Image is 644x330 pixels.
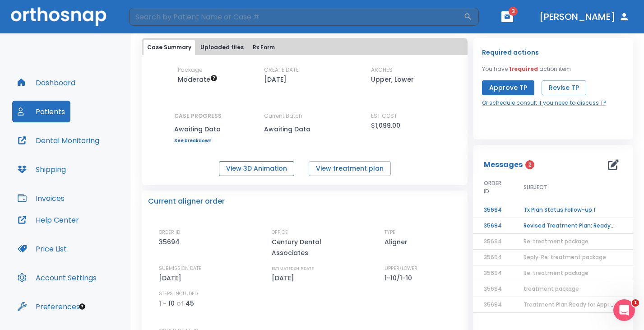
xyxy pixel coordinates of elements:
[12,209,84,231] button: Help Center
[78,302,86,311] div: Tooltip anchor
[12,238,72,260] button: Price List
[484,269,502,277] span: 35694
[524,183,547,191] span: SUBJECT
[272,228,288,237] p: OFFICE
[264,74,287,85] p: [DATE]
[509,65,538,73] span: 1 required
[484,159,523,170] p: Messages
[12,158,71,180] button: Shipping
[524,301,623,308] span: Treatment Plan Ready for Approval!
[484,285,502,293] span: 35694
[12,130,105,151] button: Dental Monitoring
[542,80,586,95] button: Revise TP
[482,99,606,107] a: Or schedule consult if you need to discuss TP
[484,179,502,195] span: ORDER ID
[525,160,534,169] span: 2
[185,298,194,309] p: 45
[524,253,606,261] span: Reply: Re: treatment package
[524,269,588,277] span: Re: treatment package
[249,40,278,55] button: Rx Form
[385,273,415,284] p: 1-10/1-10
[159,273,185,284] p: [DATE]
[264,66,299,74] p: CREATE DATE
[524,285,579,293] span: treatment package
[371,74,414,85] p: Upper, Lower
[197,40,247,55] button: Uploaded files
[272,237,348,258] p: Century Dental Associates
[473,218,513,234] td: 35694
[484,237,502,245] span: 35694
[144,40,466,55] div: tabs
[174,124,222,135] p: Awaiting Data
[385,228,395,237] p: TYPE
[219,161,294,176] button: View 3D Animation
[174,112,222,120] p: CASE PROGRESS
[12,101,70,122] button: Patients
[129,8,463,26] input: Search by Patient Name or Case #
[12,72,81,93] button: Dashboard
[473,202,513,218] td: 35694
[385,237,411,247] p: Aligner
[513,218,625,234] td: Revised Treatment Plan: Ready for Approval
[12,296,85,317] button: Preferences
[509,7,518,16] span: 3
[176,298,184,309] p: of
[159,237,183,247] p: 35694
[272,273,297,284] p: [DATE]
[371,66,393,74] p: ARCHES
[12,187,70,209] button: Invoices
[371,120,400,131] p: $1,099.00
[159,228,180,237] p: ORDER ID
[174,138,222,144] a: See breakdown
[613,299,635,321] iframe: Intercom live chat
[159,290,198,298] p: STEPS INCLUDED
[148,196,225,207] p: Current aligner order
[484,301,502,308] span: 35694
[371,112,397,120] p: EST COST
[178,66,202,74] p: Package
[309,161,391,176] button: View treatment plan
[524,237,588,245] span: Re: treatment package
[385,265,417,273] p: UPPER/LOWER
[11,7,107,26] img: Orthosnap
[632,299,639,307] span: 1
[482,47,539,58] p: Required actions
[264,124,345,135] p: Awaiting Data
[159,265,201,273] p: SUBMISSION DATE
[484,253,502,261] span: 35694
[536,9,633,25] button: [PERSON_NAME]
[178,75,218,84] span: Up to 20 Steps (40 aligners)
[159,298,175,309] p: 1 - 10
[482,80,534,95] button: Approve TP
[272,265,314,273] p: ESTIMATED SHIP DATE
[482,65,571,73] p: You have action item
[12,267,102,288] button: Account Settings
[264,112,345,120] p: Current Batch
[144,40,195,55] button: Case Summary
[513,202,625,218] td: Tx Plan Status Follow-up 1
